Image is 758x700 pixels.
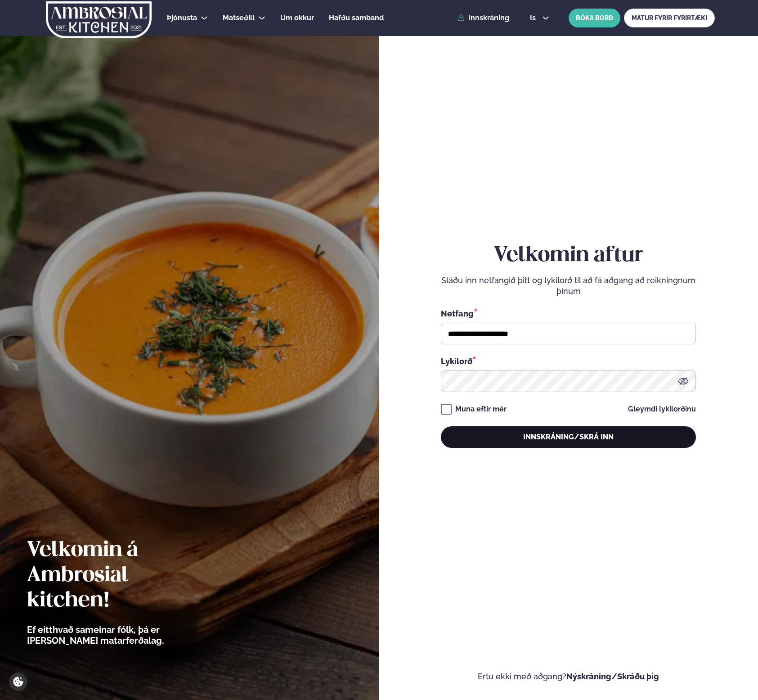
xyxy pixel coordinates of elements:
button: Innskráning/Skrá inn [441,426,696,448]
span: Þjónusta [167,14,197,22]
a: Gleymdi lykilorðinu [628,406,696,413]
span: Um okkur [280,14,314,22]
a: Cookie settings [9,673,27,691]
h2: Velkomin aftur [441,243,696,268]
a: Hafðu samband [329,13,384,23]
a: Um okkur [280,13,314,23]
a: Matseðill [223,13,255,23]
div: Lykilorð [441,355,696,367]
span: Hafðu samband [329,14,384,22]
a: Innskráning [457,14,509,22]
button: BÓKA BORÐ [569,9,620,27]
a: MATUR FYRIR FYRIRTÆKI [624,9,715,27]
h2: Velkomin á Ambrosial kitchen! [27,538,214,614]
a: Nýskráning/Skráðu þig [566,672,659,681]
img: logo [45,1,152,38]
div: Netfang [441,307,696,319]
p: Ef eitthvað sameinar fólk, þá er [PERSON_NAME] matarferðalag. [27,624,214,646]
button: is [523,14,556,22]
p: Sláðu inn netfangið þitt og lykilorð til að fá aðgang að reikningnum þínum [441,275,696,297]
p: Ertu ekki með aðgang? [406,671,731,682]
a: Þjónusta [167,13,197,23]
span: is [530,14,538,22]
span: Matseðill [223,14,255,22]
